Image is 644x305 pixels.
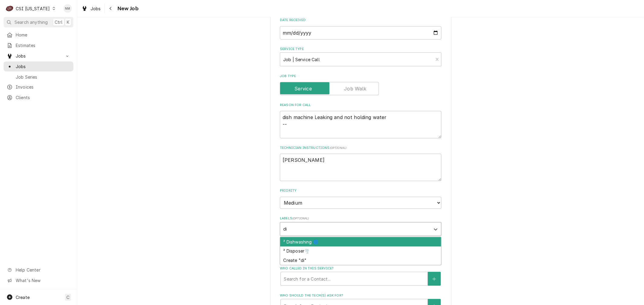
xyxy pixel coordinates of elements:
[280,47,441,52] label: Service Type
[63,4,72,13] div: Nancy Manuel's Avatar
[280,103,441,138] div: Reason For Call
[16,295,30,300] span: Create
[280,216,441,236] div: Labels
[280,237,441,247] div: ² Dishwashing 🌀
[16,53,61,59] span: Jobs
[4,93,73,102] a: Clients
[280,256,441,265] div: Create "di"
[280,103,441,108] label: Reason For Call
[16,63,70,70] span: Jobs
[5,4,14,13] div: CSI Kentucky's Avatar
[16,32,70,38] span: Home
[5,4,14,13] div: C
[66,294,69,300] span: C
[4,265,73,275] a: Go to Help Center
[91,5,101,12] span: Jobs
[280,247,441,256] div: ² Disposer🌪️
[16,74,70,80] span: Job Series
[280,74,441,79] label: Job Type
[280,188,441,193] label: Priority
[280,146,441,150] label: Technician Instructions
[14,19,48,25] span: Search anything
[280,188,441,209] div: Priority
[4,40,73,50] a: Estimates
[280,266,441,271] label: Who called in this service?
[16,42,70,49] span: Estimates
[16,84,70,90] span: Invoices
[67,19,69,25] span: K
[63,4,72,13] div: NM
[4,72,73,82] a: Job Series
[16,5,50,12] div: CSI [US_STATE]
[4,30,73,40] a: Home
[55,19,62,25] span: Ctrl
[4,275,73,285] a: Go to What's New
[106,4,116,13] button: Navigate back
[280,47,441,66] div: Service Type
[16,267,70,273] span: Help Center
[280,293,441,298] label: Who should the tech(s) ask for?
[280,26,441,39] input: yyyy-mm-dd
[280,18,441,39] div: Date Received
[4,51,73,61] a: Go to Jobs
[280,266,441,286] div: Who called in this service?
[16,94,70,101] span: Clients
[16,277,70,284] span: What's New
[280,146,441,181] div: Technician Instructions
[280,74,441,95] div: Job Type
[428,272,441,286] button: Create New Contact
[4,17,73,27] button: Search anythingCtrlK
[280,18,441,23] label: Date Received
[280,111,441,138] textarea: dish machine Leaking and not holding water --
[116,5,139,13] span: New Job
[79,4,103,14] a: Jobs
[4,82,73,92] a: Invoices
[432,277,436,281] svg: Create New Contact
[330,146,347,149] span: ( optional )
[280,154,441,181] textarea: [PERSON_NAME]
[280,216,441,221] label: Labels
[292,217,309,220] span: ( optional )
[4,61,73,71] a: Jobs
